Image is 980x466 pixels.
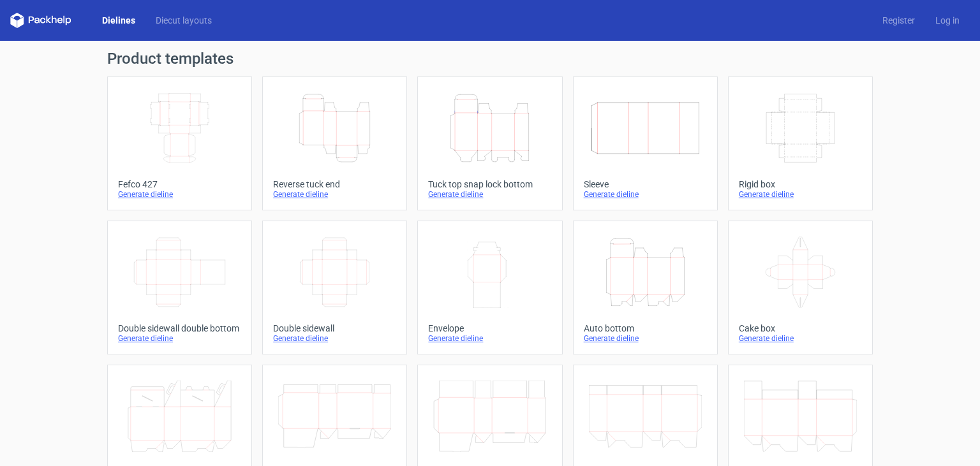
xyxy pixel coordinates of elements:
[573,221,718,354] a: Auto bottomGenerate dieline
[273,333,396,344] div: Generate dieline
[573,76,718,210] a: SleeveGenerate dieline
[417,76,562,210] a: Tuck top snap lock bottomGenerate dieline
[739,323,862,333] div: Cake box
[739,179,862,189] div: Rigid box
[417,221,562,354] a: EnvelopeGenerate dieline
[107,51,873,66] h1: Product templates
[118,323,241,333] div: Double sidewall double bottom
[584,179,707,189] div: Sleeve
[872,14,925,27] a: Register
[428,189,551,200] div: Generate dieline
[262,221,407,354] a: Double sidewallGenerate dieline
[92,14,145,27] a: Dielines
[584,189,707,200] div: Generate dieline
[428,323,551,333] div: Envelope
[428,333,551,344] div: Generate dieline
[273,323,396,333] div: Double sidewall
[728,76,873,210] a: Rigid boxGenerate dieline
[728,221,873,354] a: Cake boxGenerate dieline
[584,333,707,344] div: Generate dieline
[428,179,551,189] div: Tuck top snap lock bottom
[739,189,862,200] div: Generate dieline
[584,323,707,333] div: Auto bottom
[107,221,252,354] a: Double sidewall double bottomGenerate dieline
[925,14,970,27] a: Log in
[107,76,252,210] a: Fefco 427Generate dieline
[273,189,396,200] div: Generate dieline
[118,189,241,200] div: Generate dieline
[739,333,862,344] div: Generate dieline
[118,333,241,344] div: Generate dieline
[273,179,396,189] div: Reverse tuck end
[262,76,407,210] a: Reverse tuck endGenerate dieline
[118,179,241,189] div: Fefco 427
[145,14,222,27] a: Diecut layouts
